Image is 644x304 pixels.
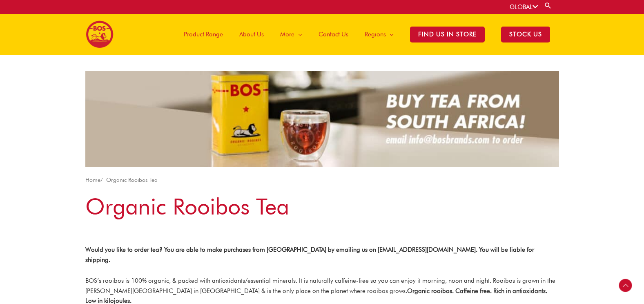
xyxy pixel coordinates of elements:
[501,27,550,42] span: STOCK US
[402,14,493,55] a: Find Us in Store
[310,14,357,55] a: Contact Us
[544,2,552,9] a: Search button
[169,14,558,55] nav: Site Navigation
[85,177,100,183] a: Home
[184,22,223,47] span: Product Range
[365,22,386,47] span: Regions
[357,14,402,55] a: Regions
[86,20,114,48] img: BOS logo finals-200px
[280,22,294,47] span: More
[85,246,534,264] strong: Would you like to order tea? You are able to make purchases from [GEOGRAPHIC_DATA] by emailing us...
[493,14,558,55] a: STOCK US
[272,14,310,55] a: More
[176,14,231,55] a: Product Range
[85,175,559,185] nav: Breadcrumb
[410,27,485,42] span: Find Us in Store
[85,191,559,222] h1: Organic Rooibos Tea
[319,22,348,47] span: Contact Us
[239,22,264,47] span: About Us
[231,14,272,55] a: About Us
[510,3,538,11] a: GLOBAL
